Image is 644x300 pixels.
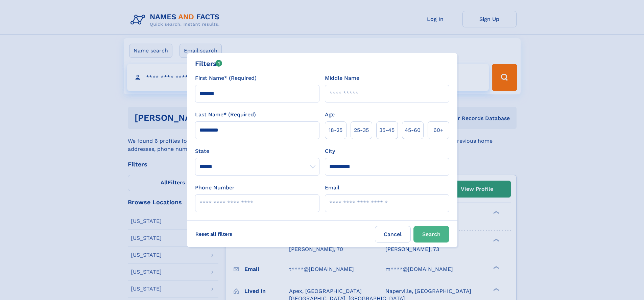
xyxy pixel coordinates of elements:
label: Phone Number [195,184,235,192]
span: 45‑60 [405,126,421,134]
span: 18‑25 [329,126,342,134]
span: 60+ [433,126,444,134]
label: Middle Name [325,74,359,82]
div: Filters [195,59,222,69]
button: Search [413,226,449,243]
label: Reset all filters [191,226,237,242]
label: State [195,147,319,155]
label: First Name* (Required) [195,74,257,82]
label: Cancel [375,226,411,243]
span: 25‑35 [354,126,369,134]
label: Age [325,111,335,119]
label: City [325,147,335,155]
span: 35‑45 [379,126,395,134]
label: Email [325,184,339,192]
label: Last Name* (Required) [195,111,256,119]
